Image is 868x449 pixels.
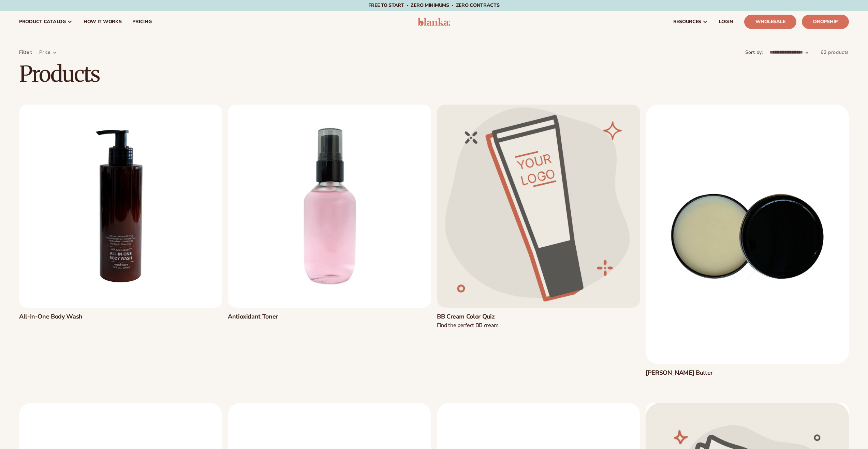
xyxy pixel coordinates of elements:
a: How It Works [78,11,127,33]
label: Sort by: [745,49,763,56]
a: BB Cream Color Quiz [437,313,640,321]
img: logo [418,18,450,26]
a: Antioxidant Toner [228,313,431,321]
a: Wholesale [744,15,796,29]
p: Filter: [19,49,32,56]
span: Price [39,49,51,56]
span: product catalog [19,19,66,25]
span: Free to start · ZERO minimums · ZERO contracts [368,2,499,9]
span: pricing [132,19,151,25]
span: LOGIN [719,19,733,25]
span: 62 products [821,49,849,56]
a: Dropship [802,15,849,29]
span: resources [673,19,701,25]
a: resources [668,11,713,33]
a: [PERSON_NAME] Butter [646,369,849,377]
a: product catalog [14,11,78,33]
a: pricing [127,11,157,33]
summary: Price [39,49,57,56]
span: How It Works [84,19,122,25]
a: LOGIN [713,11,739,33]
a: All-in-one Body Wash [19,313,222,321]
